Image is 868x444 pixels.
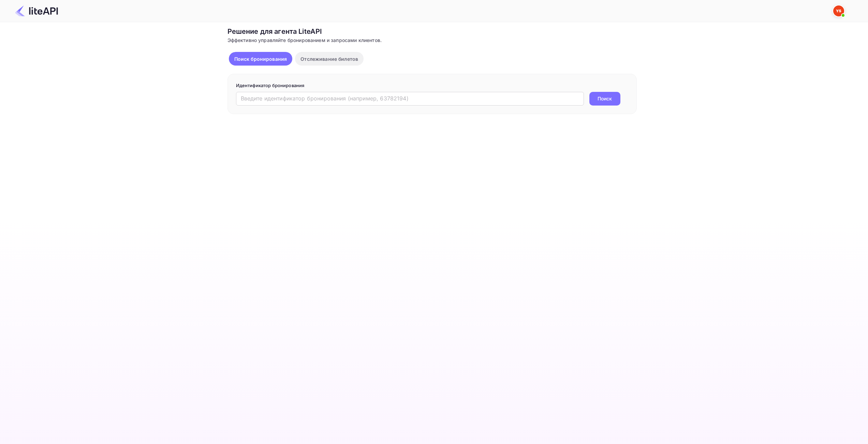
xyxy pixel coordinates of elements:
ya-tr-span: Отслеживание билетов [300,56,358,62]
ya-tr-span: Поиск [598,95,612,102]
ya-tr-span: Идентификатор бронирования [236,83,305,88]
ya-tr-span: Поиск бронирования [234,56,287,62]
input: Введите идентификатор бронирования (например, 63782194) [236,92,584,106]
button: Поиск [589,92,620,106]
ya-tr-span: Эффективно управляйте бронированием и запросами клиентов. [227,37,382,43]
img: Yandex Support [833,5,844,16]
img: Логотип LiteAPI [15,5,58,16]
ya-tr-span: Решение для агента LiteAPI [227,27,322,36]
